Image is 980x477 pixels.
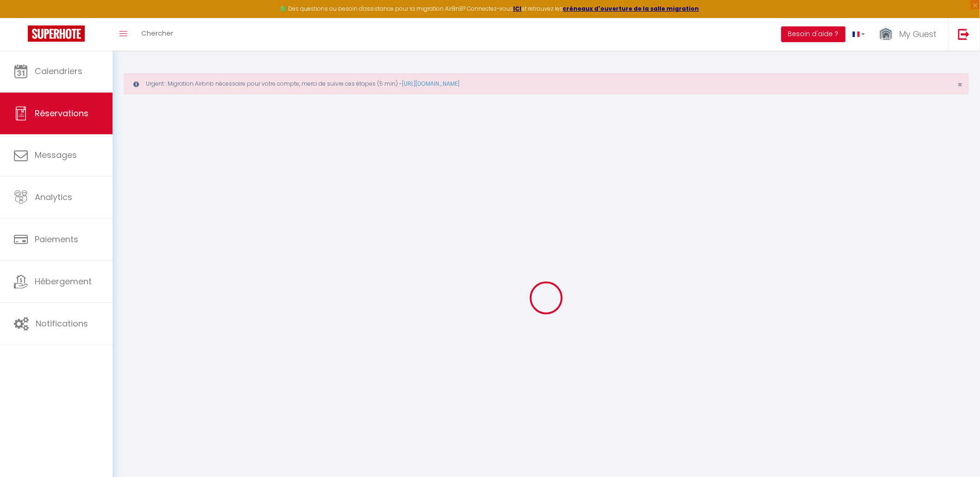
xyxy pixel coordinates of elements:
span: My Guest [899,28,937,40]
a: Chercher [134,18,180,50]
button: Besoin d'aide ? [781,26,846,42]
span: Analytics [35,191,72,203]
span: Notifications [36,318,88,329]
span: Messages [35,149,77,161]
button: Ouvrir le widget de chat LiveChat [7,4,35,31]
iframe: Chat [941,435,973,470]
div: Urgent : Migration Airbnb nécessaire pour votre compte, merci de suivre ces étapes (5 min) - [124,73,969,94]
a: ... My Guest [872,18,949,50]
span: Paiements [35,233,78,245]
a: créneaux d'ouverture de la salle migration [563,5,699,13]
span: Calendriers [35,65,82,77]
button: Close [958,81,963,89]
img: ... [879,26,893,43]
span: Réservations [35,107,88,119]
img: logout [958,28,970,40]
span: Hébergement [35,276,92,287]
span: Chercher [141,28,173,38]
span: × [958,79,963,90]
a: ICI [514,5,522,13]
a: [URL][DOMAIN_NAME] [402,80,459,88]
img: Super Booking [28,25,85,42]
